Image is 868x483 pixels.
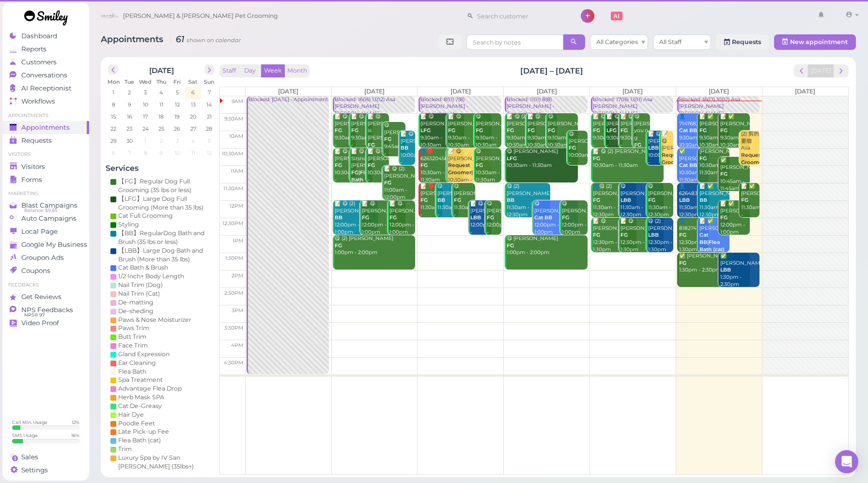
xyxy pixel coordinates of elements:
button: prev [108,64,118,75]
span: 4 [158,88,164,97]
div: 👤8182741295 12:30pm - 1:30pm [679,218,709,253]
b: LFG [507,155,517,162]
div: ✅ [PERSON_NAME] 10:30am - 11:30am [679,148,709,183]
div: 📝 😋 [PERSON_NAME] 9:30am - 10:30am [334,113,356,156]
span: Balance: $9.65 [24,207,57,214]
h4: Services [106,164,217,173]
b: Cat BB [534,214,552,221]
div: 😋 [PERSON_NAME] 11:30am - 12:30pm [648,183,674,218]
b: FG [384,180,391,186]
b: FG [593,155,600,162]
b: FG [620,127,628,134]
span: 9am [232,98,243,105]
div: Cat De-Greasy [118,402,162,410]
span: 12:30pm [222,220,243,226]
div: 😋 [PERSON_NAME] 10:30am - 11:30am [506,148,577,169]
div: 📝 😋 (2) [PERSON_NAME] 10:30am - 11:30am [592,148,664,169]
span: 4:30pm [224,360,243,366]
b: FG [699,155,707,162]
div: 📝 😋 [PERSON_NAME] 12:30pm - 1:30pm [592,218,636,253]
b: FG [679,232,686,238]
a: Settings [2,464,89,477]
div: 😋 [PERSON_NAME] 12:00pm - 1:00pm [534,200,578,236]
div: Cat Bath & Brush [118,263,168,272]
div: 📝 😋 [PERSON_NAME] 12:00pm - 1:00pm [389,200,415,236]
b: BB [335,214,342,221]
b: FG [620,232,628,238]
div: Styling [118,220,139,229]
small: shown on calendar [186,37,241,44]
a: Auto Campaigns [2,212,89,225]
b: FG [448,127,455,134]
div: ✅ [PERSON_NAME] 1:30pm - 2:30pm [679,253,750,274]
b: FG [384,136,391,142]
a: Customers [2,56,89,69]
button: [DATE] [808,64,834,77]
b: FG [720,127,728,134]
b: FG [476,162,483,168]
div: 📝 😋 [PERSON_NAME] 12:00pm - 1:00pm [470,200,492,243]
b: FG [527,127,535,134]
div: Late Pick-up Fee [118,427,169,436]
div: 📝 ✅ [PERSON_NAME] 11:30am - 12:30pm [741,183,760,226]
div: 😋 [PERSON_NAME] 10:00am - 11:00am [568,131,588,173]
a: Requests [2,134,89,147]
span: 4 [190,136,196,145]
b: FG [335,162,342,168]
span: [DATE] [622,88,643,95]
b: FG [648,197,655,203]
b: LBB [620,197,631,203]
button: Month [284,64,310,77]
a: Sales [2,451,89,464]
span: 2 [127,88,132,97]
b: LBB [648,145,659,151]
span: Sat [188,78,198,85]
b: FG [548,127,555,134]
a: Coupons [2,264,89,277]
div: 📝 😋 [PERSON_NAME] is [PERSON_NAME] 9:30am - 10:30am [367,113,389,170]
a: Visitors [2,160,89,173]
span: 2pm [232,272,243,279]
div: 📝 ✅ [PERSON_NAME] 11:30am - 12:30pm [699,183,729,218]
span: Tue [124,78,134,85]
div: 😋 [PERSON_NAME] 11:30am - 12:30pm [453,183,475,226]
a: Blast Campaigns Balance: $9.65 [2,199,89,212]
b: FG [335,127,342,134]
span: 17 [142,112,149,121]
div: 😋 [PERSON_NAME] 11:30am - 12:30pm [620,183,664,218]
span: Auto Campaigns [21,214,77,223]
b: BB [401,145,408,151]
span: 14 [205,100,213,109]
span: Groupon Ads [21,254,64,262]
span: 19 [173,112,181,121]
span: [DATE] [709,88,729,95]
b: FG [593,197,600,203]
div: 👤😋 (2) [PERSON_NAME] 11:30am - 12:30pm [592,183,636,218]
span: Reports [21,45,46,53]
div: 📝 😋 [PERSON_NAME] 9:30am - 10:30am [420,113,464,149]
b: Cat BB [679,127,697,134]
span: 21 [205,112,212,121]
b: FG [593,232,600,238]
b: LBB [648,232,659,238]
b: LFG [606,127,617,134]
b: BB [507,197,514,203]
b: LBB [470,214,481,221]
b: FG [389,214,397,221]
span: 2:30pm [224,290,243,296]
div: 😋 [PERSON_NAME] 11:30am - 12:30pm [437,183,459,226]
span: 23 [125,124,133,133]
span: 12pm [230,203,243,209]
span: Conversations [21,71,67,79]
b: FG [420,162,428,168]
span: 3:30pm [224,325,243,331]
span: Appointments [21,123,70,132]
div: 【BB】RegularDog Bath and Brush (35 lbs or less) [118,229,212,246]
div: 【LBB】Large Dog Bath and Brush (More than 35 lbs) [118,246,212,264]
span: Coupons [21,267,50,275]
span: 7 [127,149,132,157]
div: Herb Mask SPA [118,393,164,402]
div: Cat Full Grooming [118,211,173,220]
div: 📝 😋 [PERSON_NAME] 10:00am - 11:00am [661,131,673,188]
a: Reports [2,43,89,56]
